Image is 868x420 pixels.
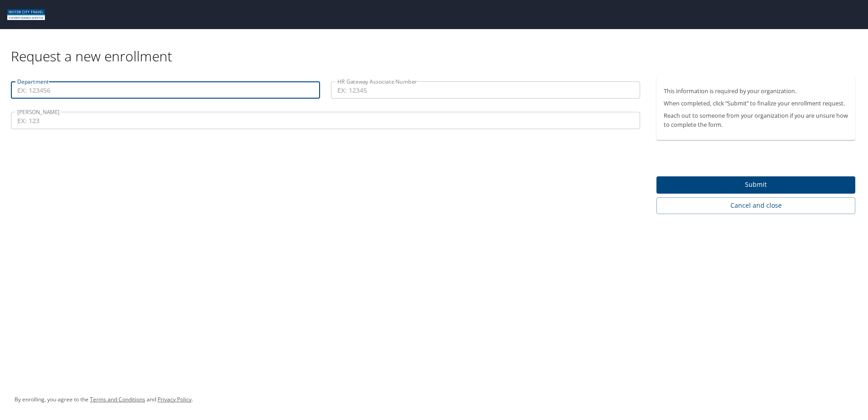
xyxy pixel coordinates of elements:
[656,197,855,214] button: Cancel and close
[158,395,192,403] a: Privacy Policy
[664,87,848,95] p: This information is required by your organization.
[656,176,855,194] button: Submit
[11,112,640,129] input: EX: 123
[664,200,848,211] span: Cancel and close
[664,99,848,108] p: When completed, click “Submit” to finalize your enrollment request.
[7,9,45,20] img: Motor City logo
[11,29,863,65] div: Request a new enrollment
[664,179,848,190] span: Submit
[331,81,640,99] input: EX: 12345
[90,395,145,403] a: Terms and Conditions
[11,81,320,99] input: EX: 123456
[15,388,193,411] div: By enrolling, you agree to the and .
[664,111,848,129] p: Reach out to someone from your organization if you are unsure how to complete the form.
